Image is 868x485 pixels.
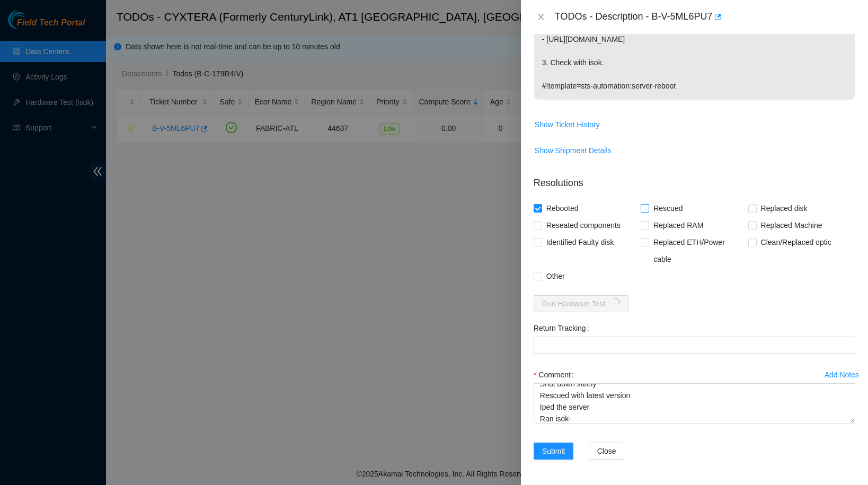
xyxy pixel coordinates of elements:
textarea: Comment [534,383,855,424]
span: Close [597,445,616,457]
button: Submit [534,443,574,460]
span: Rescued [649,200,687,217]
span: Reseated components [542,217,625,234]
div: Add Notes [825,371,859,378]
button: Show Ticket History [534,116,600,133]
span: Show Shipment Details [535,145,612,156]
label: Comment [534,366,578,383]
span: Show Ticket History [535,119,600,130]
button: Add Notes [824,366,860,383]
label: Return Tracking [534,320,594,337]
p: Resolutions [534,167,855,190]
button: Close [534,12,548,22]
button: Run Hardware Testloading [534,295,629,312]
input: Return Tracking [534,337,855,354]
button: Close [589,443,625,460]
span: Clean/Replaced optic [757,234,836,251]
span: Submit [542,445,565,457]
span: Replaced ETH/Power cable [649,234,748,268]
div: TODOs - Description - B-V-5ML6PU7 [555,8,855,25]
span: Other [542,268,569,285]
span: Replaced Machine [757,217,827,234]
span: Replaced RAM [649,217,707,234]
span: Replaced disk [757,200,812,217]
span: Rebooted [542,200,583,217]
button: Show Shipment Details [534,142,612,159]
span: Identified Faulty disk [542,234,618,251]
span: close [537,13,545,21]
